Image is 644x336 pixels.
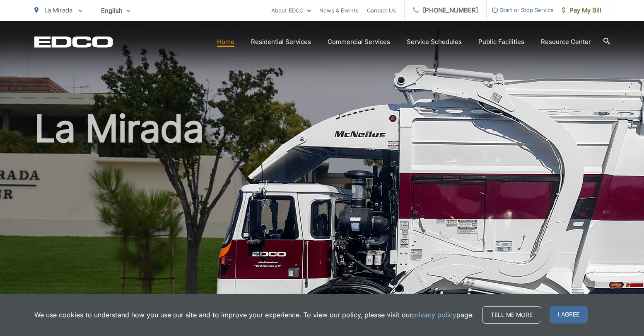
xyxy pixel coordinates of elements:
a: EDCD logo. Return to the homepage. [34,36,113,48]
span: La Mirada [44,6,72,14]
a: News & Events [319,5,359,15]
a: Public Facilities [478,37,524,47]
a: Service Schedules [407,37,462,47]
span: I agree [550,306,588,324]
a: About EDCO [271,5,311,15]
a: Commercial Services [328,37,390,47]
a: Home [217,37,234,47]
a: Residential Services [251,37,311,47]
span: Pay My Bill [562,5,601,15]
p: We use cookies to understand how you use our site and to improve your experience. To view our pol... [34,310,474,320]
a: Contact Us [367,5,396,15]
a: Tell me more [482,306,541,324]
span: English [95,3,137,18]
a: privacy policy [412,310,456,320]
a: Resource Center [541,37,591,47]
